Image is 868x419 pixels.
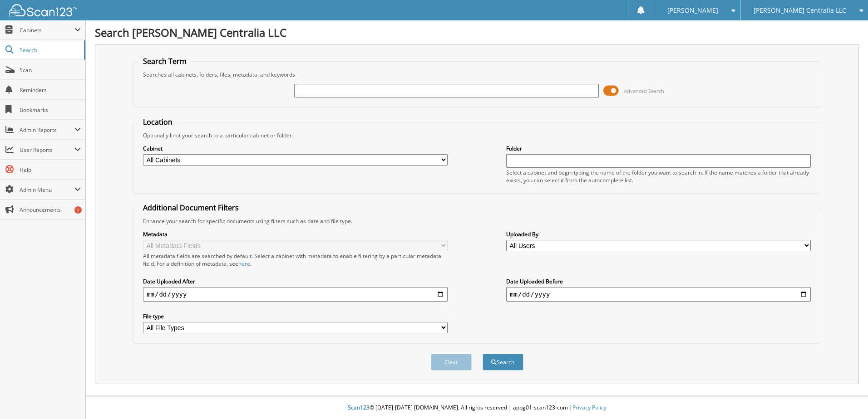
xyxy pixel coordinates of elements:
[506,230,811,238] label: Uploaded By
[20,126,74,134] span: Admin Reports
[20,86,81,94] span: Reminders
[138,132,815,139] div: Optionally limit your search to a particular cabinet or folder
[143,252,448,268] div: All metadata fields are searched by default. Select a cabinet with metadata to enable filtering b...
[95,25,859,40] h1: Search [PERSON_NAME] Centralia LLC
[138,217,815,225] div: Enhance your search for specific documents using filters such as date and file type.
[9,4,77,16] img: scan123-logo-white.svg
[20,166,81,174] span: Help
[348,404,370,411] span: Scan123
[754,8,846,13] span: [PERSON_NAME] Centralia LLC
[20,46,79,54] span: Search
[667,8,718,13] span: [PERSON_NAME]
[572,404,607,411] a: Privacy Policy
[506,278,811,285] label: Date Uploaded Before
[20,106,81,114] span: Bookmarks
[506,145,811,152] label: Folder
[138,71,815,78] div: Searches all cabinets, folders, files, metadata, and keywords
[238,260,250,268] a: here
[506,287,811,302] input: end
[20,186,74,194] span: Admin Menu
[138,117,177,127] legend: Location
[138,203,243,213] legend: Additional Document Filters
[138,56,191,66] legend: Search Term
[20,146,74,154] span: User Reports
[143,230,448,238] label: Metadata
[86,397,868,419] div: © [DATE]-[DATE] [DOMAIN_NAME]. All rights reserved | appg01-scan123-com |
[74,206,82,214] div: 1
[20,206,81,214] span: Announcements
[624,88,664,94] span: Advanced Search
[143,278,448,285] label: Date Uploaded After
[143,287,448,302] input: start
[506,169,811,184] div: Select a cabinet and begin typing the name of the folder you want to search in. If the name match...
[143,145,448,152] label: Cabinet
[20,26,74,34] span: Cabinets
[431,354,472,370] button: Clear
[483,354,523,370] button: Search
[143,312,448,320] label: File type
[20,66,81,74] span: Scan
